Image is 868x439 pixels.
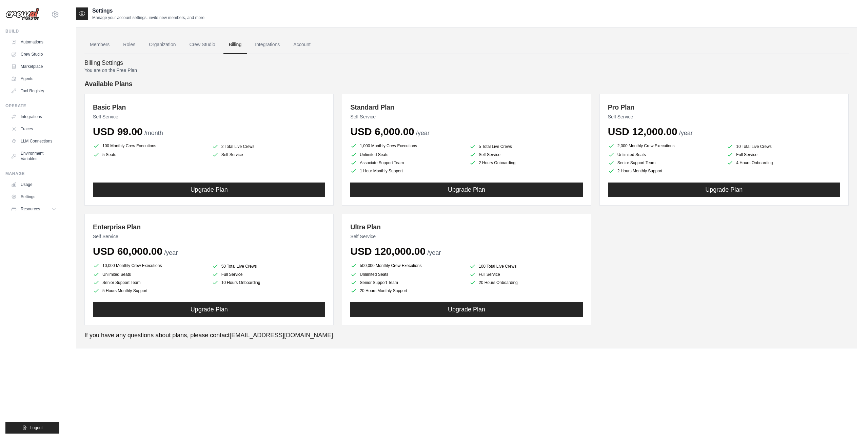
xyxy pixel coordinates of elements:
span: USD 99.00 [93,126,143,137]
li: 500,000 Monthly Crew Executions [350,262,464,270]
p: Manage your account settings, invite new members, and more. [92,15,205,20]
span: /year [416,130,430,136]
li: 5 Total Live Crews [469,143,583,150]
span: USD 6,000.00 [350,126,414,137]
li: Self Service [469,151,583,158]
a: Billing [223,36,247,54]
p: Self Service [93,113,325,120]
button: Logout [5,422,59,434]
li: Unlimited Seats [350,271,464,278]
li: 20 Hours Onboarding [469,279,583,286]
li: Unlimited Seats [350,151,464,158]
h4: Available Plans [84,79,849,89]
button: Upgrade Plan [350,183,583,197]
button: Resources [8,204,59,214]
li: 1,000 Monthly Crew Executions [350,142,464,150]
li: 1 Hour Monthly Support [350,168,464,174]
a: Account [288,36,316,54]
a: Agents [8,73,59,84]
li: Senior Support Team [93,279,206,286]
h3: Standard Plan [350,102,583,112]
li: Full Service [469,271,583,278]
a: Usage [8,179,59,190]
li: Self Service [212,151,325,158]
div: Build [5,28,59,34]
li: 10 Hours Onboarding [212,279,325,286]
li: 10 Total Live Crews [727,143,840,150]
h4: Billing Settings [84,59,849,67]
li: 2 Hours Monthly Support [608,168,722,174]
span: USD 12,000.00 [608,126,677,137]
a: LLM Connections [8,136,59,147]
li: 50 Total Live Crews [212,263,325,270]
li: 4 Hours Onboarding [727,159,840,166]
a: Roles [118,36,141,54]
span: /year [679,130,693,136]
button: Upgrade Plan [350,302,583,317]
li: 2,000 Monthly Crew Executions [608,142,722,150]
a: Crew Studio [8,49,59,60]
span: Resources [21,206,40,212]
span: USD 60,000.00 [93,246,162,257]
li: Full Service [212,271,325,278]
li: 100 Monthly Crew Executions [93,142,206,150]
a: Traces [8,123,59,134]
li: Unlimited Seats [608,151,722,158]
p: Self Service [608,113,840,120]
span: /year [164,249,178,256]
a: [EMAIL_ADDRESS][DOMAIN_NAME] [230,332,333,339]
h3: Ultra Plan [350,222,583,232]
a: Integrations [8,111,59,122]
li: Senior Support Team [608,159,722,166]
li: 10,000 Monthly Crew Executions [93,262,206,270]
h3: Basic Plan [93,102,325,112]
li: 5 Seats [93,151,206,158]
span: /month [144,130,163,136]
span: Logout [30,425,43,431]
li: 2 Hours Onboarding [469,159,583,166]
p: You are on the Free Plan [84,67,849,74]
div: Manage [5,171,59,176]
h3: Enterprise Plan [93,222,325,232]
a: Integrations [250,36,285,54]
li: Full Service [727,151,840,158]
a: Crew Studio [184,36,221,54]
div: Operate [5,103,59,109]
button: Upgrade Plan [93,183,325,197]
a: Members [84,36,115,54]
a: Environment Variables [8,148,59,164]
a: Organization [143,36,181,54]
li: 2 Total Live Crews [212,143,325,150]
a: Automations [8,37,59,47]
p: Self Service [350,233,583,240]
p: Self Service [93,233,325,240]
p: Self Service [350,113,583,120]
a: Settings [8,191,59,202]
button: Upgrade Plan [93,302,325,317]
h3: Pro Plan [608,102,840,112]
button: Upgrade Plan [608,183,840,197]
li: 5 Hours Monthly Support [93,287,206,294]
a: Tool Registry [8,85,59,96]
h2: Settings [92,7,205,15]
li: Unlimited Seats [93,271,206,278]
span: USD 120,000.00 [350,246,426,257]
a: Marketplace [8,61,59,72]
li: 20 Hours Monthly Support [350,287,464,294]
span: /year [427,249,441,256]
li: Senior Support Team [350,279,464,286]
img: Logo [5,8,39,21]
li: 100 Total Live Crews [469,263,583,270]
p: If you have any questions about plans, please contact . [84,331,849,340]
li: Associate Support Team [350,159,464,166]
